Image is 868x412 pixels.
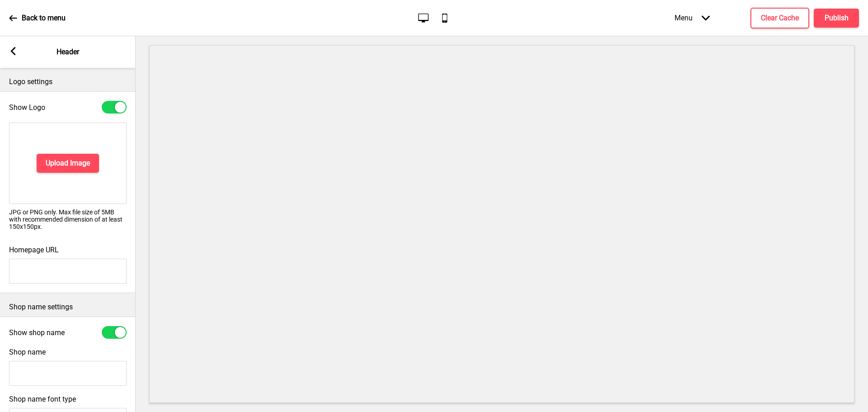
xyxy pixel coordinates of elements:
[750,8,809,28] button: Clear Cache
[665,5,719,31] div: Menu
[37,154,99,173] button: Upload Image
[9,103,45,112] label: Show Logo
[57,47,79,57] p: Header
[761,13,799,23] h4: Clear Cache
[9,246,59,254] label: Homepage URL
[9,328,65,337] label: Show shop name
[825,13,849,23] h4: Publish
[22,13,66,23] p: Back to menu
[9,348,46,356] label: Shop name
[9,395,127,403] label: Shop name font type
[9,208,127,230] p: JPG or PNG only. Max file size of 5MB with recommended dimension of at least 150x150px.
[814,9,859,28] button: Publish
[46,158,90,168] h4: Upload Image
[9,302,127,312] p: Shop name settings
[9,77,127,87] p: Logo settings
[9,6,66,30] a: Back to menu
